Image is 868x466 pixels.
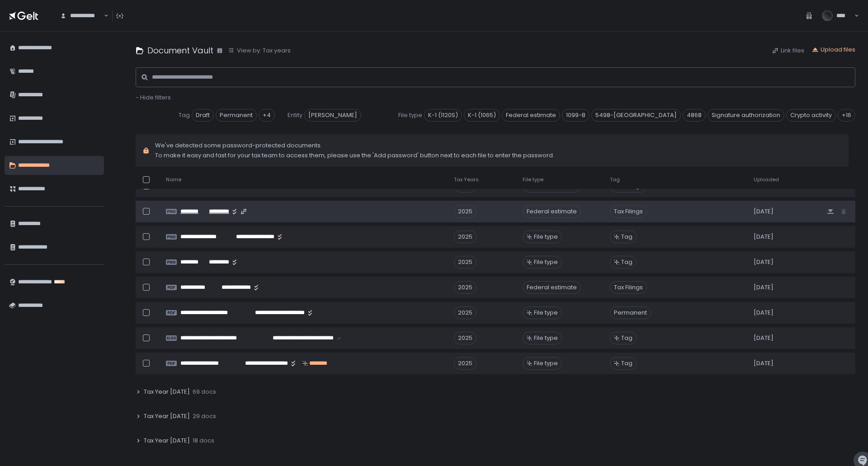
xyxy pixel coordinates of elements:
button: Upload files [811,46,855,54]
span: Tax Year [DATE] [144,412,190,420]
span: [DATE] [754,283,774,292]
span: Permanent [610,306,651,319]
div: +16 [838,109,855,122]
div: +4 [259,109,275,122]
span: 1099-B [562,109,590,122]
span: [DATE] [754,334,774,342]
span: K-1 (1120S) [424,109,462,122]
span: [DATE] [754,309,774,317]
span: Tag [621,233,632,241]
span: Uploaded [754,176,779,183]
div: 2025 [454,205,476,218]
span: Tag [610,176,620,183]
div: 2025 [454,357,476,370]
span: Tag [621,359,632,367]
div: Search for option [54,6,108,25]
span: Name [166,176,181,183]
button: - Hide filters [136,94,171,102]
span: Tax Filings [610,205,647,218]
span: Draft [192,109,214,122]
span: [DATE] [754,258,774,266]
span: 29 docs [193,412,216,420]
button: Link files [772,47,804,55]
div: Federal estimate [523,205,581,218]
span: We've detected some password-protected documents. [155,141,554,150]
span: File type [534,233,558,241]
span: 18 docs [193,437,214,445]
span: 4868 [683,109,706,122]
span: To make it easy and fast for your tax team to access them, please use the 'Add password' button n... [155,151,554,160]
span: File type [534,359,558,367]
span: Signature authorization [708,109,784,122]
span: File type [534,258,558,266]
span: 5498-[GEOGRAPHIC_DATA] [591,109,681,122]
div: 2025 [454,332,476,344]
span: Entity [288,111,302,119]
button: View by: Tax years [228,47,291,55]
span: Tag [179,111,190,119]
span: Tag [621,258,632,266]
span: [PERSON_NAME] [304,109,361,122]
span: File type [534,334,558,342]
div: 2025 [454,306,476,319]
span: File type [523,176,543,183]
div: 2025 [454,281,476,294]
span: Tag [621,334,632,342]
span: Tax Year [DATE] [144,437,190,445]
span: [DATE] [754,233,774,241]
span: File type [398,111,422,119]
span: Federal estimate [502,109,560,122]
span: 69 docs [193,388,216,396]
span: Tax Years [454,176,479,183]
span: Permanent [216,109,257,122]
span: Tax Filings [610,281,647,294]
div: 2025 [454,231,476,243]
span: Crypto activity [786,109,836,122]
span: File type [534,309,558,317]
span: K-1 (1065) [464,109,500,122]
span: Tax Year [DATE] [144,388,190,396]
div: 2025 [454,256,476,268]
h1: Document Vault [147,44,213,56]
span: [DATE] [754,359,774,367]
div: Federal estimate [523,281,581,294]
span: [DATE] [754,207,774,216]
